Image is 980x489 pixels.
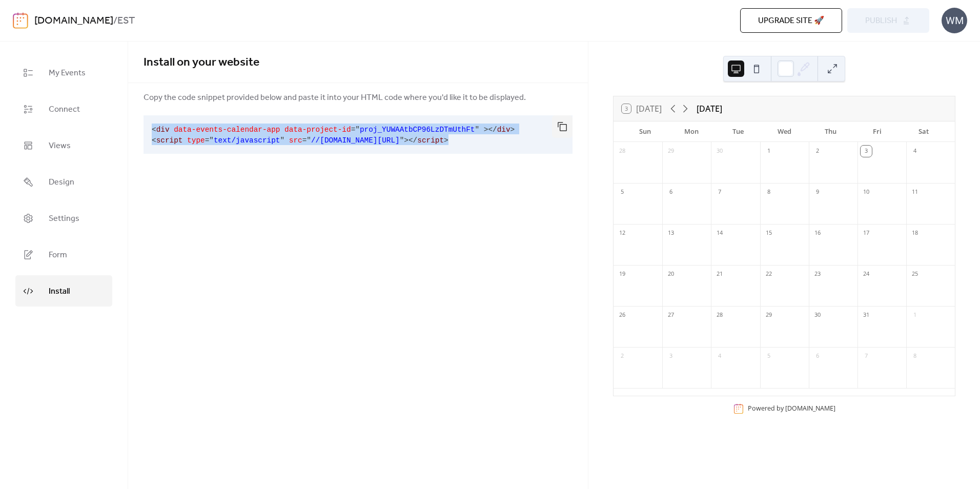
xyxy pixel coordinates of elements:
[444,136,448,145] span: >
[622,121,668,142] div: Sun
[909,187,921,198] div: 11
[15,57,112,88] a: My Events
[351,126,356,134] span: =
[861,269,872,280] div: 24
[360,126,475,134] span: proj_YUWAAtbCP96LzDTmUthFt
[15,130,112,161] a: Views
[417,136,444,145] span: script
[909,269,921,280] div: 25
[812,146,823,157] div: 2
[34,11,113,31] a: [DOMAIN_NAME]
[714,310,725,321] div: 28
[812,228,823,239] div: 16
[307,136,311,145] span: "
[785,404,835,413] a: [DOMAIN_NAME]
[49,211,79,227] span: Settings
[49,138,71,154] span: Views
[942,8,967,33] div: WM
[861,187,872,198] div: 10
[861,146,872,157] div: 3
[284,126,351,134] span: data-project-id
[617,146,628,157] div: 28
[748,404,835,413] div: Powered by
[714,228,725,239] div: 14
[763,310,774,321] div: 29
[861,351,872,362] div: 7
[152,136,156,145] span: <
[13,12,28,29] img: logo
[302,136,307,145] span: =
[665,310,677,321] div: 27
[117,11,135,31] b: EST
[714,121,761,142] div: Tue
[355,126,360,134] span: "
[909,146,921,157] div: 4
[763,351,774,362] div: 5
[511,126,515,134] span: >
[763,228,774,239] div: 15
[665,146,677,157] div: 29
[617,187,628,198] div: 5
[404,136,409,145] span: >
[187,136,205,145] span: type
[714,187,725,198] div: 7
[49,101,80,117] span: Connect
[488,126,497,134] span: </
[861,310,872,321] div: 31
[15,93,112,125] a: Connect
[807,121,854,142] div: Thu
[156,126,170,134] span: div
[209,136,214,145] span: "
[144,92,526,104] span: Copy the code snippet provided below and paste it into your HTML code where you'd like it to be d...
[909,351,921,362] div: 8
[665,187,677,198] div: 6
[714,351,725,362] div: 4
[763,269,774,280] div: 22
[665,228,677,239] div: 13
[861,228,872,239] div: 17
[484,126,488,134] span: >
[763,146,774,157] div: 1
[49,247,67,263] span: Form
[49,174,74,190] span: Design
[617,310,628,321] div: 26
[854,121,901,142] div: Fri
[812,351,823,362] div: 6
[214,136,280,145] span: text/javascript
[665,351,677,362] div: 3
[144,51,259,74] span: Install on your website
[812,310,823,321] div: 30
[311,136,400,145] span: //[DOMAIN_NAME][URL]
[761,121,808,142] div: Wed
[758,15,824,27] span: Upgrade site 🚀
[740,8,842,33] button: Upgrade site 🚀
[15,202,112,234] a: Settings
[668,121,715,142] div: Mon
[617,228,628,239] div: 12
[152,126,156,134] span: <
[812,187,823,198] div: 9
[665,269,677,280] div: 20
[812,269,823,280] div: 23
[763,187,774,198] div: 8
[909,310,921,321] div: 1
[174,126,280,134] span: data-events-calendar-app
[714,146,725,157] div: 30
[617,351,628,362] div: 2
[475,126,479,134] span: "
[289,136,302,145] span: src
[909,228,921,239] div: 18
[15,239,112,270] a: Form
[15,166,112,197] a: Design
[900,121,947,142] div: Sat
[280,136,284,145] span: "
[49,283,70,299] span: Install
[697,103,722,115] div: [DATE]
[409,136,417,145] span: </
[156,136,183,145] span: script
[400,136,404,145] span: "
[205,136,210,145] span: =
[714,269,725,280] div: 21
[617,269,628,280] div: 19
[113,11,117,31] b: /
